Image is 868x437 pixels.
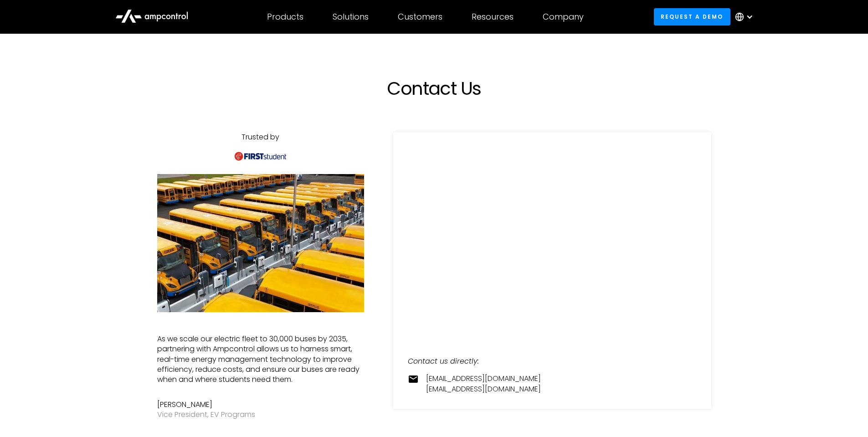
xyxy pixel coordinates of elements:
h1: Contact Us [234,77,635,99]
div: Customers [398,12,442,22]
div: Contact us directly: [408,356,697,366]
div: Solutions [333,12,369,22]
div: Resources [472,12,514,22]
a: [EMAIL_ADDRESS][DOMAIN_NAME] [426,384,541,394]
div: Company [543,12,584,22]
div: Products [267,12,303,22]
a: [EMAIL_ADDRESS][DOMAIN_NAME] [426,374,541,384]
iframe: Form 0 [408,147,697,320]
a: Request a demo [654,8,730,25]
